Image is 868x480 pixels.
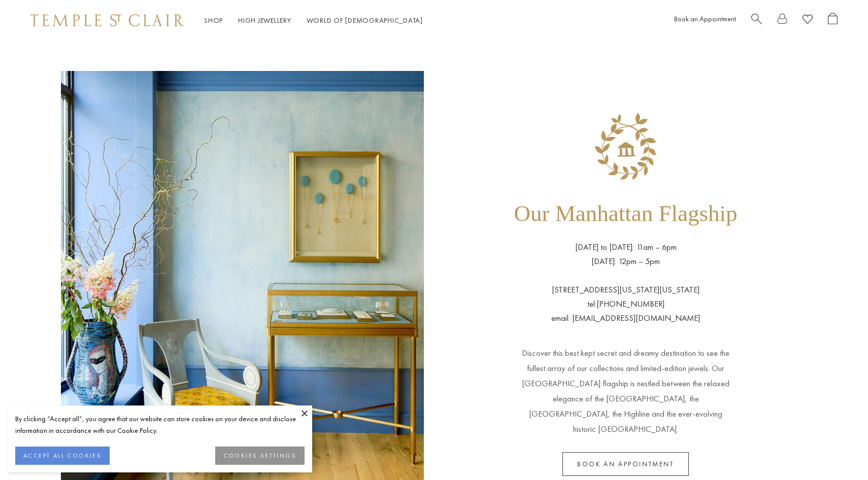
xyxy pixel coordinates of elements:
p: [STREET_ADDRESS][US_STATE][US_STATE] tel:[PHONE_NUMBER] email: [EMAIL_ADDRESS][DOMAIN_NAME] [551,269,700,325]
p: [DATE] to [DATE]: 11am – 6pm [DATE]: 12pm – 5pm [575,240,677,269]
a: Search [751,13,762,28]
a: World of [DEMOGRAPHIC_DATA]World of [DEMOGRAPHIC_DATA] [307,16,423,25]
a: Book an Appointment [674,14,736,23]
iframe: Gorgias live chat messenger [817,432,858,470]
img: Temple St. Clair [30,14,184,26]
p: Discover this best kept secret and dreamy destination to see the fullest array of our collections... [520,325,731,437]
a: ShopShop [204,16,223,25]
a: High JewelleryHigh Jewellery [238,16,291,25]
div: By clicking “Accept all”, you agree that our website can store cookies on your device and disclos... [15,413,305,436]
button: ACCEPT ALL COOKIES [15,447,110,465]
a: View Wishlist [803,13,813,28]
h1: Our Manhattan Flagship [514,187,738,240]
button: COOKIES SETTINGS [215,447,305,465]
a: Book an appointment [562,452,688,476]
a: Open Shopping Bag [828,13,838,28]
nav: Main navigation [204,14,423,27]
